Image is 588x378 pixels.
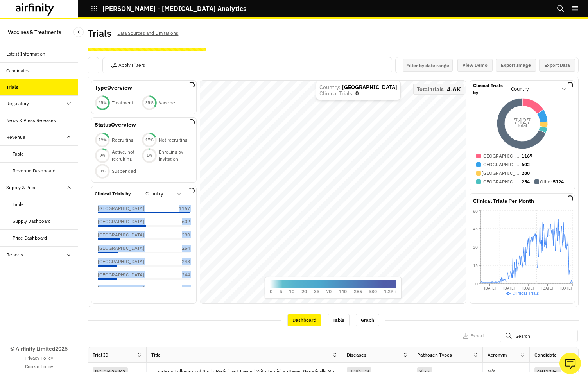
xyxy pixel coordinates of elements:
[170,258,190,265] p: 248
[151,367,342,375] p: Long-term Follow-up of Study Participant Treated With Lentiviral-Based Genetically Modified [MEDI...
[541,286,553,291] tspan: [DATE]
[91,2,246,15] button: [PERSON_NAME] - [MEDICAL_DATA] Analytics
[488,351,507,358] div: Acronym
[8,25,61,39] p: Vaccines & Treatments
[473,245,478,250] tspan: 30
[95,100,110,106] div: 65 %
[102,5,246,12] p: [PERSON_NAME] - [MEDICAL_DATA] Analytics
[475,281,478,287] tspan: 0
[522,286,534,291] tspan: [DATE]
[88,28,111,39] h2: Trials
[473,226,478,231] tspan: 45
[98,205,144,212] p: [GEOGRAPHIC_DATA]
[98,245,144,252] p: [GEOGRAPHIC_DATA]
[484,286,496,291] tspan: [DATE]
[25,363,53,370] a: Cookie Policy
[159,136,187,143] p: Not recruiting
[354,288,362,295] p: 285
[73,27,84,37] button: Close Sidebar
[473,209,478,214] tspan: 60
[540,178,552,185] p: Other
[13,218,51,225] div: Supply Dashboard
[560,286,572,291] tspan: [DATE]
[513,290,539,296] span: Clinical Trials
[347,367,371,375] div: HIV/AIDS
[482,170,521,177] p: [GEOGRAPHIC_DATA]
[539,59,575,72] button: Export Data
[6,84,18,91] div: Trials
[95,137,110,143] div: 19 %
[98,231,144,238] p: [GEOGRAPHIC_DATA]
[473,263,478,268] tspan: 15
[142,153,157,158] div: 1 %
[289,288,294,295] p: 10
[328,314,350,326] div: Table
[339,288,347,295] p: 140
[488,369,496,374] p: N/A
[503,286,515,291] tspan: [DATE]
[280,288,282,295] p: 5
[170,205,190,212] p: 1167
[470,333,484,339] p: Export
[314,288,319,295] p: 35
[6,184,37,191] div: Supply & Price
[369,288,377,295] p: 580
[384,288,396,295] p: 1.2K+
[417,86,444,92] p: Total trials
[93,367,128,375] div: NCT05529342
[514,116,531,125] tspan: 7427
[417,351,452,358] div: Pathogen Types
[170,285,190,292] p: 233
[287,314,321,326] div: Dashboard
[406,63,449,68] p: Filter by date range
[95,168,110,174] div: 0 %
[10,345,68,353] p: © Airfinity Limited 2025
[117,29,178,38] p: Data Sources and Limitations
[559,353,581,374] button: Ask our analysts
[142,137,157,143] div: 17 %
[356,314,379,326] div: Graph
[13,167,56,174] div: Revenue Dashboard
[417,367,432,375] div: Virus
[25,355,53,362] a: Privacy Policy
[95,84,132,92] p: Type Overview
[347,351,366,358] div: Diseases
[482,178,521,185] p: [GEOGRAPHIC_DATA]
[95,153,110,158] div: 9 %
[95,190,131,197] p: Clinical Trials by
[522,161,530,168] p: 602
[6,251,23,258] div: Reports
[170,218,190,225] p: 602
[557,2,565,15] button: Search
[159,99,175,106] p: Vaccine
[500,330,578,342] input: Search
[403,59,453,72] button: Interact with the calendar and add the check-in date for your trip.
[151,351,161,358] div: Title
[482,161,521,168] p: [GEOGRAPHIC_DATA]
[270,288,272,295] p: 0
[142,100,157,106] div: 35 %
[518,122,527,128] tspan: total
[170,271,190,278] p: 244
[482,152,521,159] p: [GEOGRAPHIC_DATA]
[98,258,144,265] p: [GEOGRAPHIC_DATA]
[112,149,142,163] p: Active, not recruiting
[6,117,56,124] div: News & Press Releases
[6,67,30,74] div: Candidates
[159,149,188,163] p: Enrolling by invitation
[111,59,145,72] button: Apply Filters
[98,218,144,225] p: [GEOGRAPHIC_DATA]
[522,178,530,185] p: 254
[534,367,561,375] div: AGT103-T
[98,271,144,278] p: [GEOGRAPHIC_DATA]
[112,168,136,175] p: Suspended
[496,59,536,72] button: Export Image
[457,59,493,72] button: View Demo
[6,50,45,57] div: Latest Information
[93,351,108,358] div: Trial ID
[13,150,24,158] div: Table
[98,285,144,292] p: [GEOGRAPHIC_DATA]
[326,288,332,295] p: 70
[553,178,564,185] p: 5124
[473,82,509,96] p: Clinical Trials by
